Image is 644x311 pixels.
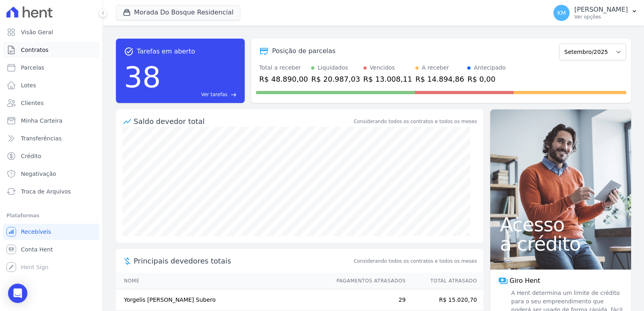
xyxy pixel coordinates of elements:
[124,47,134,56] span: task_alt
[231,92,237,98] span: east
[137,47,195,56] span: Tarefas em aberto
[500,215,621,234] span: Acesso
[329,289,406,311] td: 29
[3,42,99,58] a: Contratos
[116,273,329,289] th: Nome
[21,64,44,72] span: Parcelas
[21,152,41,160] span: Crédito
[318,64,348,72] div: Liquidados
[134,116,352,127] div: Saldo devedor total
[354,118,477,125] div: Considerando todos os contratos e todos os meses
[370,64,395,72] div: Vencidos
[21,28,53,36] span: Visão Geral
[311,74,360,84] div: R$ 20.987,03
[467,74,506,84] div: R$ 0,00
[3,183,99,200] a: Troca de Arquivos
[259,74,308,84] div: R$ 48.890,00
[3,60,99,76] a: Parcelas
[474,64,506,72] div: Antecipado
[500,234,621,253] span: a crédito
[21,134,62,142] span: Transferências
[6,211,96,220] div: Plataformas
[3,130,99,146] a: Transferências
[21,245,53,253] span: Conta Hent
[363,74,412,84] div: R$ 13.008,11
[21,81,36,89] span: Lotes
[21,170,56,178] span: Negativação
[547,2,644,24] button: KM [PERSON_NAME] Ver opções
[21,187,71,196] span: Troca de Arquivos
[3,113,99,129] a: Minha Carteira
[406,289,483,311] td: R$ 15.020,70
[3,224,99,240] a: Recebíveis
[557,10,566,16] span: KM
[574,14,628,20] p: Ver opções
[574,6,628,14] p: [PERSON_NAME]
[272,46,336,56] div: Posição de parcelas
[3,24,99,40] a: Visão Geral
[3,77,99,93] a: Lotes
[354,257,477,265] span: Considerando todos os contratos e todos os meses
[21,228,51,236] span: Recebíveis
[510,276,540,286] span: Giro Hent
[3,241,99,257] a: Conta Hent
[3,166,99,182] a: Negativação
[422,64,449,72] div: A receber
[259,64,308,72] div: Total a receber
[21,117,62,125] span: Minha Carteira
[3,95,99,111] a: Clientes
[329,273,406,289] th: Pagamentos Atrasados
[116,289,329,311] td: Yorgelis [PERSON_NAME] Subero
[116,5,240,20] button: Morada Do Bosque Residencial
[8,284,27,303] div: Open Intercom Messenger
[415,74,464,84] div: R$ 14.894,86
[201,91,227,98] span: Ver tarefas
[164,91,237,98] a: Ver tarefas east
[21,46,48,54] span: Contratos
[3,148,99,164] a: Crédito
[124,56,161,98] div: 38
[134,255,352,266] span: Principais devedores totais
[21,99,43,107] span: Clientes
[406,273,483,289] th: Total Atrasado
